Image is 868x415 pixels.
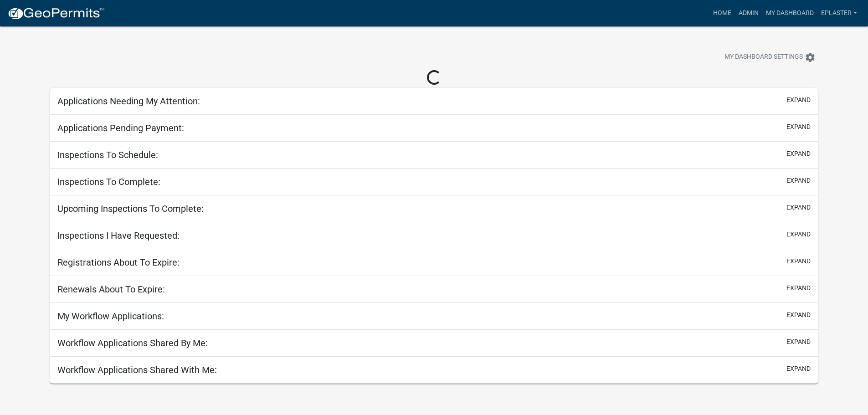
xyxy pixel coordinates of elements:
h5: Workflow Applications Shared With Me: [57,364,217,375]
button: expand [786,283,811,293]
h5: Workflow Applications Shared By Me: [57,338,208,348]
span: My Dashboard Settings [724,52,803,63]
button: expand [786,176,811,185]
h5: Applications Pending Payment: [57,123,184,133]
button: expand [786,310,811,320]
h5: Upcoming Inspections To Complete: [57,203,204,214]
a: My Dashboard [762,5,817,22]
h5: Registrations About To Expire: [57,257,180,268]
h5: Renewals About To Expire: [57,284,165,295]
i: settings [805,52,816,63]
h5: Inspections To Schedule: [57,149,158,160]
a: Home [709,5,735,22]
button: expand [786,95,811,105]
button: expand [786,256,811,266]
h5: Inspections To Complete: [57,176,160,187]
button: expand [786,122,811,132]
button: expand [786,364,811,374]
a: eplaster [817,5,861,22]
button: My Dashboard Settingssettings [717,48,823,66]
button: expand [786,203,811,212]
button: expand [786,230,811,239]
h5: My Workflow Applications: [57,311,164,322]
h5: Applications Needing My Attention: [57,96,200,107]
h5: Inspections I Have Requested: [57,230,180,241]
button: expand [786,149,811,159]
a: Admin [735,5,762,22]
button: expand [786,337,811,347]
